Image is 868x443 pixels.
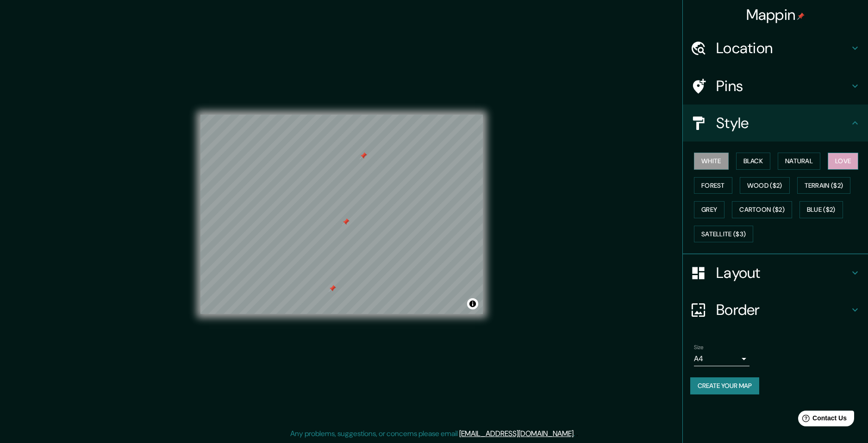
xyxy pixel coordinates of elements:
[740,177,790,194] button: Wood ($2)
[716,114,849,132] h4: Style
[828,153,858,170] button: Love
[797,177,851,194] button: Terrain ($2)
[683,68,868,105] div: Pins
[694,201,724,218] button: Grey
[683,291,868,328] div: Border
[786,407,858,433] iframe: Help widget launcher
[459,429,574,438] a: [EMAIL_ADDRESS][DOMAIN_NAME]
[716,39,849,57] h4: Location
[797,12,805,20] img: pin-icon.png
[716,301,849,319] h4: Border
[694,351,749,366] div: A4
[799,201,843,218] button: Blue ($2)
[683,30,868,67] div: Location
[778,153,820,170] button: Natural
[575,428,576,439] div: .
[694,177,732,194] button: Forest
[694,153,729,170] button: White
[746,6,805,24] h4: Mappin
[683,105,868,142] div: Style
[683,254,868,291] div: Layout
[716,264,849,282] h4: Layout
[576,428,578,439] div: .
[736,153,771,170] button: Black
[690,377,759,394] button: Create your map
[467,298,478,309] button: Toggle attribution
[694,344,704,351] label: Size
[732,201,792,218] button: Cartoon ($2)
[290,428,575,439] p: Any problems, suggestions, or concerns please email .
[716,77,849,95] h4: Pins
[200,115,483,314] canvas: Map
[694,226,753,243] button: Satellite ($3)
